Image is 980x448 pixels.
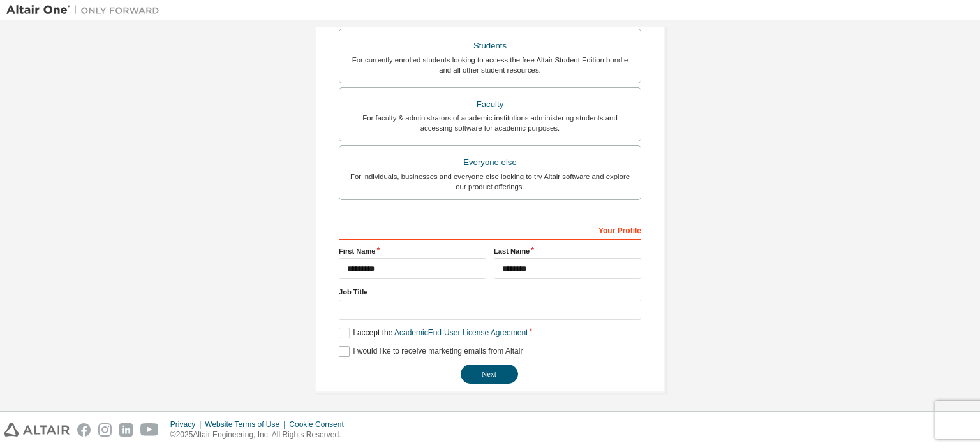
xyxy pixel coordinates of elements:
div: For individuals, businesses and everyone else looking to try Altair software and explore our prod... [347,171,633,192]
label: Last Name [494,246,641,256]
label: I accept the [339,328,528,338]
img: youtube.svg [140,423,159,437]
label: First Name [339,246,486,256]
div: Students [347,37,633,55]
button: Next [461,365,518,384]
div: Everyone else [347,154,633,171]
div: For faculty & administrators of academic institutions administering students and accessing softwa... [347,113,633,133]
p: © 2025 Altair Engineering, Inc. All Rights Reserved. [170,430,352,440]
img: facebook.svg [77,423,91,437]
div: Faculty [347,96,633,113]
img: altair_logo.svg [4,423,70,437]
div: Privacy [170,419,205,430]
div: For currently enrolled students looking to access the free Altair Student Edition bundle and all ... [347,55,633,75]
label: Job Title [339,287,641,297]
a: Academic End-User License Agreement [394,328,528,337]
img: instagram.svg [98,423,112,437]
img: linkedin.svg [119,423,133,437]
div: Your Profile [339,219,641,240]
div: Website Terms of Use [205,419,289,430]
img: Altair One [6,4,166,17]
div: Cookie Consent [289,419,351,430]
label: I would like to receive marketing emails from Altair [339,346,523,357]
